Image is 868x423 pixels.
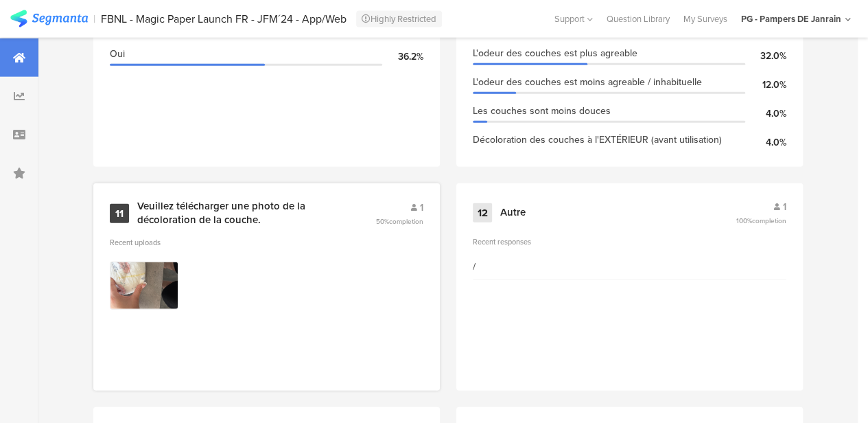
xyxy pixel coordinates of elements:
[10,10,88,27] img: segmanta logo
[745,78,786,92] div: 12.0%
[783,200,786,214] span: 1
[473,46,637,60] span: L'odeur des couches est plus agreable
[101,12,347,25] div: FBNL - Magic Paper Launch FR - JFM´24 - App/Web
[93,11,95,27] div: |
[382,49,423,64] div: 36.2%
[110,47,125,61] span: Oui
[745,106,786,121] div: 4.0%
[356,11,442,27] div: Highly Restricted
[473,133,722,147] span: Décoloration des couches à l'EXTÉRIEUR (avant utilisation)
[554,8,593,30] div: Support
[376,216,423,227] span: 50%
[677,12,734,25] a: My Surveys
[137,200,342,227] div: Veuillez télécharger une photo de la décoloration de la couche.
[736,216,786,226] span: 100%
[110,262,178,310] img: https%3A%2F%2Fd3qka8e8qzmug1.cloudfront.net%2Fimage_upload_answers%2F151588%2Fcdd16944-2af4-4e6c-...
[473,104,611,118] span: Les couches sont moins douces
[473,203,492,222] div: 12
[500,206,526,220] div: Autre
[745,135,786,150] div: 4.0%
[110,204,129,223] div: 11
[600,12,677,25] a: Question Library
[420,201,423,215] span: 1
[473,260,476,274] div: /
[110,237,423,248] div: Recent uploads
[473,236,786,247] div: Recent responses
[473,75,702,89] span: L'odeur des couches est moins agreable / inhabituelle
[389,216,423,227] span: completion
[752,216,786,226] span: completion
[741,12,841,25] div: PG - Pampers DE Janrain
[745,49,786,63] div: 32.0%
